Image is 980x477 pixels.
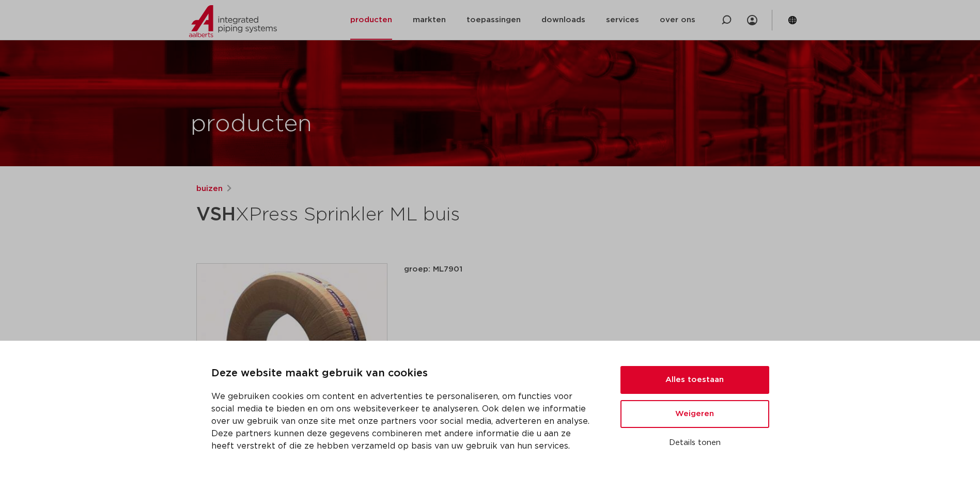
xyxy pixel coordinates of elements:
[620,434,769,452] button: Details tonen
[211,365,596,382] p: Deze website maakt gebruik van cookies
[196,205,236,224] strong: VSH
[620,400,769,428] button: Weigeren
[620,366,769,394] button: Alles toestaan
[196,183,223,195] a: buizen
[747,9,757,31] div: my IPS
[197,264,387,454] img: Product Image for VSH XPress Sprinkler ML buis
[211,390,596,452] p: We gebruiken cookies om content en advertenties te personaliseren, om functies voor social media ...
[191,108,312,141] h1: producten
[196,199,584,230] h1: XPress Sprinkler ML buis
[404,263,784,276] p: groep: ML7901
